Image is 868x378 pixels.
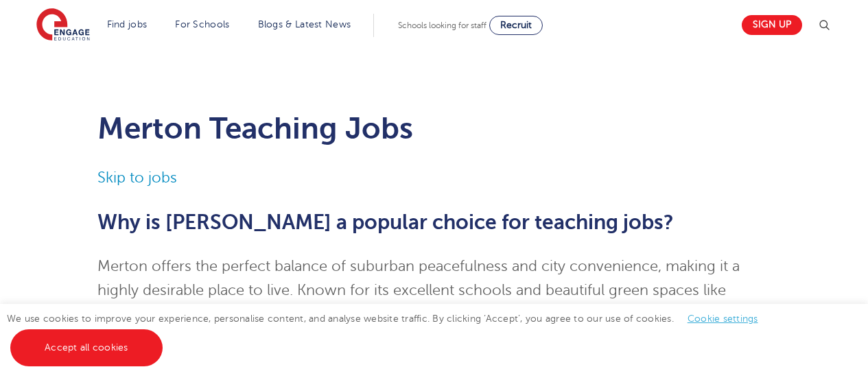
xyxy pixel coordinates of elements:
a: Recruit [489,16,543,35]
a: Accept all cookies [10,329,163,366]
span: Why is [PERSON_NAME] a popular choice for teaching jobs? [97,211,674,234]
a: Find jobs [107,19,148,29]
span: We use cookies to improve your experience, personalise content, and analyse website traffic. By c... [7,314,772,353]
a: For Schools [175,19,229,29]
a: Sign up [742,15,802,35]
a: Cookie settings [688,314,758,324]
a: Skip to jobs [97,169,177,186]
a: Blogs & Latest News [258,19,351,29]
span: Schools looking for staff [398,21,486,30]
h1: Merton Teaching Jobs [97,111,771,145]
span: Recruit [500,20,532,30]
img: Engage Education [36,8,90,43]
